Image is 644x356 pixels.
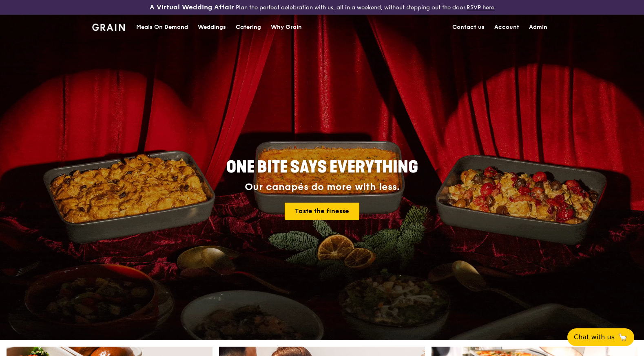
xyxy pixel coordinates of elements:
div: Catering [236,15,261,39]
button: Chat with us🦙 [567,328,634,346]
a: Admin [524,15,552,39]
span: ONE BITE SAYS EVERYTHING [226,157,418,177]
a: Why Grain [266,15,307,39]
img: Grain [92,24,125,31]
a: Weddings [193,15,231,39]
span: Chat with us [574,332,615,342]
div: Our canapés do more with less. [175,181,469,193]
div: Plan the perfect celebration with us, all in a weekend, without stepping out the door. [107,3,537,11]
div: Why Grain [271,15,302,39]
span: 🦙 [618,332,628,342]
a: Account [489,15,524,39]
a: GrainGrain [92,14,125,39]
div: Weddings [198,15,226,39]
a: RSVP here [467,4,494,11]
a: Contact us [447,15,489,39]
div: Meals On Demand [136,15,188,39]
a: Taste the finesse [285,203,359,220]
h3: A Virtual Wedding Affair [150,3,234,11]
a: Catering [231,15,266,39]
